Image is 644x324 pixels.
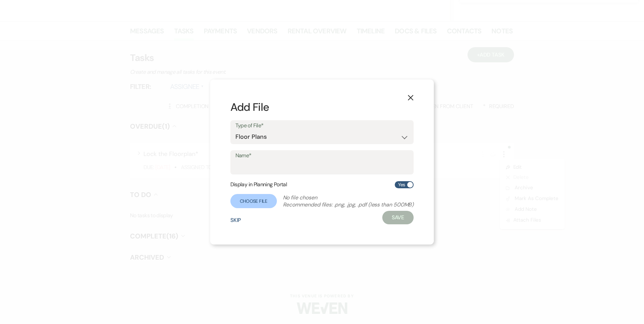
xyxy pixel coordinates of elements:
button: Save [382,211,414,224]
label: Name* [235,151,409,161]
p: No file chosen Recommended files: .png, .jpg, .pdf (less than 500MB) [283,194,414,208]
label: Type of File* [235,121,409,131]
label: Choose File [230,194,277,208]
h2: Add File [230,100,414,115]
button: Skip [230,218,241,223]
span: Yes [398,181,405,189]
div: Display in Planning Portal [230,181,414,189]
